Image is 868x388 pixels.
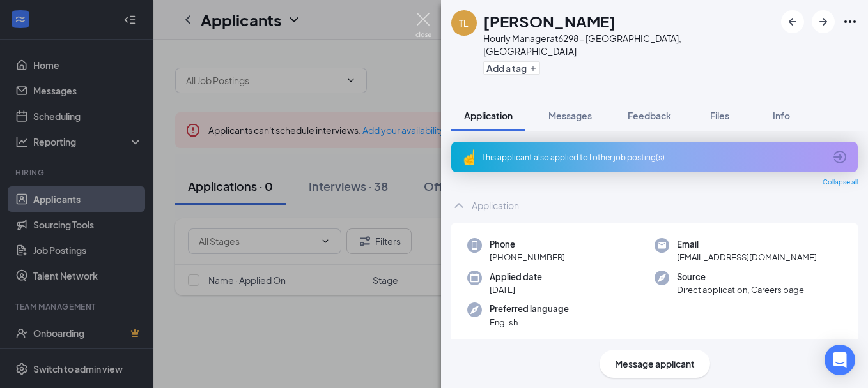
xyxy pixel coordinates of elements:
span: [PHONE_NUMBER] [490,251,565,264]
span: English [490,316,569,329]
span: Collapse all [823,177,858,188]
svg: Ellipses [842,14,858,29]
span: Email [677,238,817,251]
span: Info [773,110,790,121]
svg: ChevronUp [451,198,467,213]
svg: ArrowCircle [832,149,848,165]
svg: Plus [529,64,537,72]
span: Source [677,271,804,283]
button: ArrowRight [812,10,835,33]
span: Feedback [628,110,671,121]
span: Preferred language [490,302,569,315]
span: Files [710,110,729,121]
span: [DATE] [490,283,542,296]
span: [EMAIL_ADDRESS][DOMAIN_NAME] [677,251,817,264]
button: PlusAdd a tag [483,61,540,75]
svg: ArrowRight [816,14,831,29]
span: Applied date [490,271,542,283]
span: Messages [548,110,592,121]
span: Application [464,110,513,121]
div: This applicant also applied to 1 other job posting(s) [482,152,825,163]
div: Application [472,199,519,212]
div: TL [459,17,469,29]
span: Direct application, Careers page [677,283,804,296]
svg: ArrowLeftNew [785,14,800,29]
div: Open Intercom Messenger [825,345,855,375]
div: Hourly Manager at 6298 - [GEOGRAPHIC_DATA], [GEOGRAPHIC_DATA] [483,32,775,57]
button: ArrowLeftNew [781,10,804,33]
span: Phone [490,238,565,251]
h1: [PERSON_NAME] [483,10,616,32]
span: Message applicant [615,357,695,371]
